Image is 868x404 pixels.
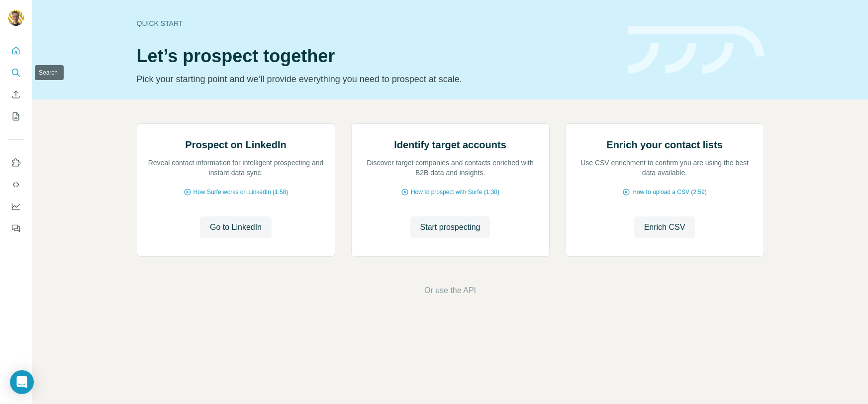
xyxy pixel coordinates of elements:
h2: Enrich your contact lists [606,138,722,152]
button: Use Surfe on LinkedIn [8,154,24,172]
span: How Surfe works on LinkedIn (1:58) [193,188,289,197]
button: Feedback [8,219,24,237]
button: Search [8,64,24,82]
button: Start prospecting [410,216,490,238]
button: Quick start [8,42,24,60]
button: Enrich CSV [634,216,695,238]
p: Discover target companies and contacts enriched with B2B data and insights. [362,158,539,178]
img: Avatar [8,10,24,26]
h2: Identify target accounts [394,138,506,152]
h1: Let’s prospect together [137,46,616,66]
span: Enrich CSV [644,221,685,233]
img: banner [628,26,764,74]
h2: Prospect on LinkedIn [185,138,286,152]
button: My lists [8,107,24,125]
p: Pick your starting point and we’ll provide everything you need to prospect at scale. [137,72,616,86]
span: How to upload a CSV (2:59) [632,188,706,197]
button: Enrich CSV [8,86,24,103]
button: Go to LinkedIn [200,216,272,238]
span: How to prospect with Surfe (1:30) [411,188,499,197]
p: Use CSV enrichment to confirm you are using the best data available. [576,158,754,178]
span: Start prospecting [420,221,481,233]
p: Reveal contact information for intelligent prospecting and instant data sync. [147,158,325,178]
div: Quick start [137,18,616,28]
div: Open Intercom Messenger [10,370,34,394]
button: Use Surfe API [8,176,24,194]
button: Or use the API [424,285,476,297]
button: Dashboard [8,198,24,215]
span: Go to LinkedIn [210,221,262,233]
